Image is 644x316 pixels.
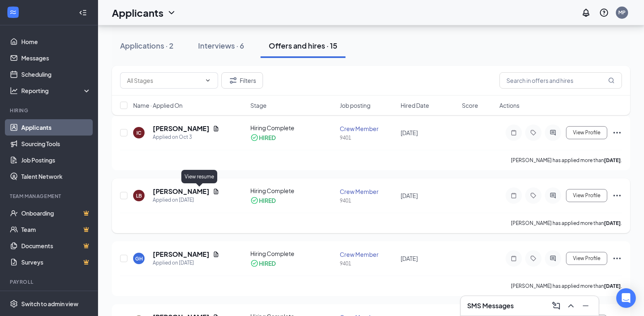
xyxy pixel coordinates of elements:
[21,238,91,254] a: DocumentsCrown
[340,260,396,267] div: 9401
[581,8,591,18] svg: Notifications
[250,249,334,258] div: Hiring Complete
[401,101,429,109] span: Hired Date
[213,251,219,258] svg: Document
[153,187,209,196] h5: [PERSON_NAME]
[548,192,558,199] svg: ActiveChat
[573,130,600,136] span: View Profile
[21,136,91,152] a: Sourcing Tools
[604,283,621,289] b: [DATE]
[573,256,600,261] span: View Profile
[566,126,607,139] button: View Profile
[462,101,478,109] span: Score
[509,192,519,199] svg: Note
[340,250,396,258] div: Crew Member
[250,124,334,132] div: Hiring Complete
[135,255,143,262] div: GH
[198,40,244,51] div: Interviews · 6
[181,170,217,183] div: View resume
[259,259,276,267] div: HIRED
[221,72,263,89] button: Filter Filters
[120,40,174,51] div: Applications · 2
[133,101,183,109] span: Name · Applied On
[259,134,276,142] div: HIRED
[250,101,267,109] span: Stage
[21,50,91,66] a: Messages
[581,301,591,311] svg: Minimize
[136,192,142,199] div: LB
[550,299,563,312] button: ComposeMessage
[250,187,334,195] div: Hiring Complete
[153,124,209,133] h5: [PERSON_NAME]
[21,87,91,95] div: Reporting
[21,205,91,221] a: OnboardingCrown
[528,255,538,262] svg: Tag
[21,300,78,308] div: Switch to admin view
[548,255,558,262] svg: ActiveChat
[604,220,621,226] b: [DATE]
[511,283,622,289] p: [PERSON_NAME] has applied more than .
[228,76,238,85] svg: Filter
[250,134,258,142] svg: CheckmarkCircle
[250,259,258,267] svg: CheckmarkCircle
[579,299,592,312] button: Minimize
[548,129,558,136] svg: ActiveChat
[340,125,396,133] div: Crew Member
[499,72,622,89] input: Search in offers and hires
[21,66,91,82] a: Scheduling
[551,301,561,311] svg: ComposeMessage
[269,40,337,51] div: Offers and hires · 15
[21,221,91,238] a: TeamCrown
[21,168,91,185] a: Talent Network
[10,300,18,308] svg: Settings
[509,255,519,262] svg: Note
[566,252,607,265] button: View Profile
[205,77,211,84] svg: ChevronDown
[340,134,396,141] div: 9401
[21,152,91,168] a: Job Postings
[467,301,514,310] h3: SMS Messages
[21,254,91,270] a: SurveysCrown
[340,101,370,109] span: Job posting
[499,101,519,109] span: Actions
[10,278,89,285] div: Payroll
[167,8,176,18] svg: ChevronDown
[10,87,18,95] svg: Analysis
[566,189,607,202] button: View Profile
[153,250,209,259] h5: [PERSON_NAME]
[153,259,219,267] div: Applied on [DATE]
[612,191,622,200] svg: Ellipses
[509,129,519,136] svg: Note
[79,9,87,17] svg: Collapse
[604,157,621,163] b: [DATE]
[566,301,576,311] svg: ChevronUp
[401,192,418,199] span: [DATE]
[21,119,91,136] a: Applicants
[340,187,396,196] div: Crew Member
[340,197,396,204] div: 9401
[612,128,622,138] svg: Ellipses
[573,193,600,198] span: View Profile
[401,129,418,136] span: [DATE]
[618,9,626,16] div: MP
[608,77,615,84] svg: MagnifyingGlass
[511,157,622,164] p: [PERSON_NAME] has applied more than .
[153,196,219,204] div: Applied on [DATE]
[528,192,538,199] svg: Tag
[112,6,163,20] h1: Applicants
[616,288,636,308] div: Open Intercom Messenger
[213,188,219,195] svg: Document
[127,76,201,85] input: All Stages
[21,33,91,50] a: Home
[401,255,418,262] span: [DATE]
[153,133,219,141] div: Applied on Oct 3
[511,220,622,227] p: [PERSON_NAME] has applied more than .
[136,129,141,136] div: IC
[9,8,17,16] svg: WorkstreamLogo
[528,129,538,136] svg: Tag
[612,254,622,263] svg: Ellipses
[259,196,276,205] div: HIRED
[250,196,258,205] svg: CheckmarkCircle
[599,8,609,18] svg: QuestionInfo
[564,299,577,312] button: ChevronUp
